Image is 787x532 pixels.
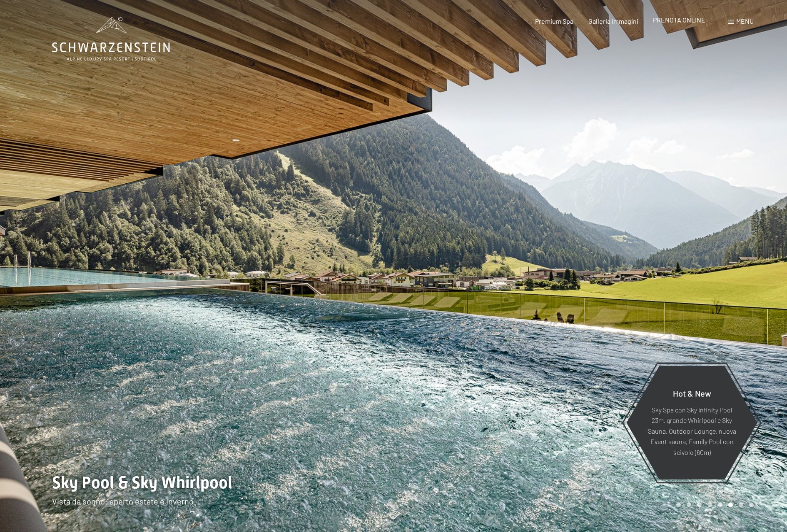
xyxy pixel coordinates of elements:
[736,17,754,25] span: Menu
[673,502,754,507] div: Carousel Pagination
[707,502,712,507] div: Carousel Page 4
[749,502,754,507] div: Carousel Page 8
[687,502,691,507] div: Carousel Page 2
[697,502,702,507] div: Carousel Page 3
[588,17,638,25] a: Galleria immagini
[673,388,711,398] span: Hot & New
[739,502,743,507] div: Carousel Page 7
[728,502,733,507] div: Carousel Page 6 (Current Slide)
[676,502,681,507] div: Carousel Page 1
[718,502,722,507] div: Carousel Page 5
[647,404,737,457] p: Sky Spa con Sky infinity Pool 23m, grande Whirlpool e Sky Sauna, Outdoor Lounge, nuova Event saun...
[535,17,573,25] a: Premium Spa
[653,16,705,24] a: PRENOTA ONLINE
[626,365,758,480] a: Hot & New Sky Spa con Sky infinity Pool 23m, grande Whirlpool e Sky Sauna, Outdoor Lounge, nuova ...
